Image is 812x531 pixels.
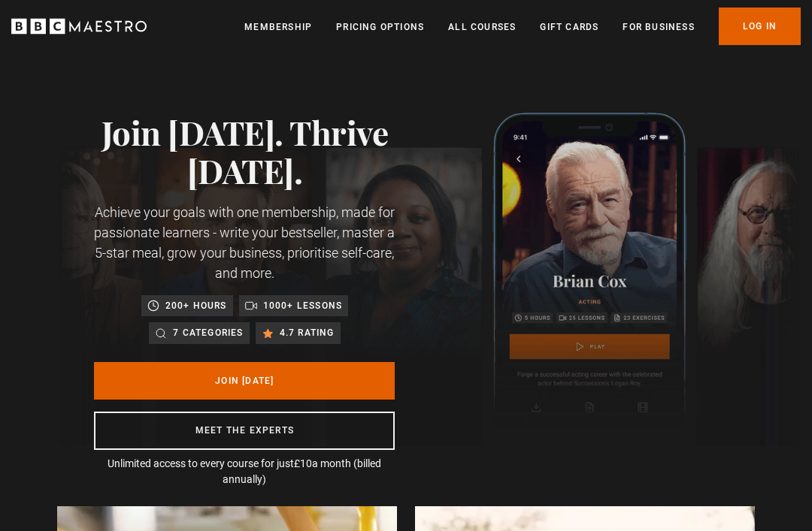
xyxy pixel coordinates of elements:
a: Meet the experts [94,412,395,450]
a: For business [623,20,694,35]
a: Join [DATE] [94,362,395,400]
h1: Join [DATE]. Thrive [DATE]. [94,113,395,190]
a: Log In [719,8,801,45]
p: Unlimited access to every course for just a month (billed annually) [94,456,395,487]
p: 4.7 rating [280,325,335,340]
p: 1000+ lessons [263,298,343,313]
p: 7 categories [173,325,243,340]
span: £10 [294,457,312,469]
a: Pricing Options [336,20,424,35]
nav: Primary [244,8,801,45]
svg: BBC Maestro [11,15,147,38]
a: Gift Cards [540,20,598,35]
a: All Courses [448,20,516,35]
p: 200+ hours [165,298,227,313]
p: Achieve your goals with one membership, made for passionate learners - write your bestseller, mas... [94,202,395,283]
a: Membership [244,20,312,35]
